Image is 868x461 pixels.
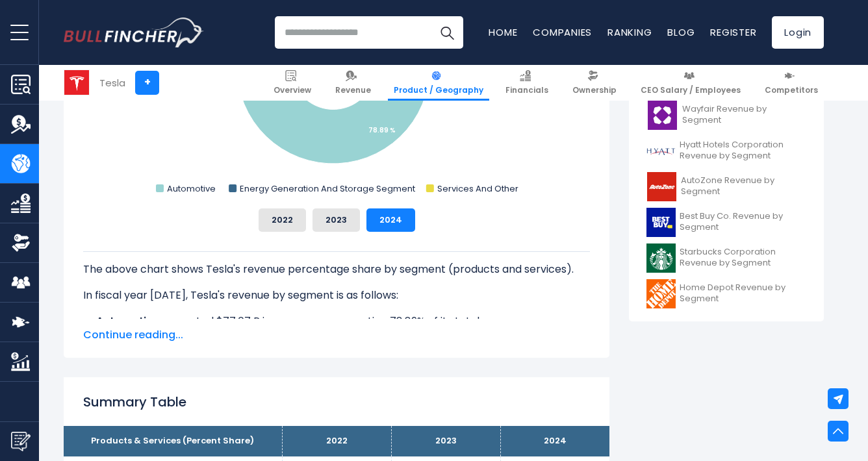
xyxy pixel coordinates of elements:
[682,104,806,126] span: Wayfair Revenue by Segment
[500,65,554,101] a: Financials
[765,85,818,95] span: Competitors
[282,426,391,456] th: 2022
[388,65,489,101] a: Product / Geography
[240,182,415,195] text: Energy Generation And Storage Segment
[83,262,590,277] p: The above chart shows Tesla's revenue percentage share by segment (products and services).
[274,85,311,95] span: Overview
[641,85,741,95] span: CEO Salary / Employees
[681,175,806,197] span: AutoZone Revenue by Segment
[680,140,806,162] span: Hyatt Hotels Corporation Revenue by Segment
[83,327,590,343] span: Continue reading...
[64,70,89,95] img: TSLA logo
[639,133,814,169] a: Hyatt Hotels Corporation Revenue by Segment
[366,208,415,232] button: 2024
[313,208,360,232] button: 2023
[96,314,159,329] b: Automotive
[759,65,824,101] a: Competitors
[64,426,282,456] th: Products & Services (Percent Share)
[394,85,483,95] span: Product / Geography
[635,65,747,101] a: CEO Salary / Employees
[11,233,31,253] img: Ownership
[64,18,203,47] a: Go to homepage
[268,65,317,101] a: Overview
[83,251,590,438] div: The for Tesla is the Automotive, which represents 78.89% of its total revenue. The for Tesla is t...
[431,16,463,49] button: Search
[259,208,306,232] button: 2022
[680,211,806,233] span: Best Buy Co. Revenue by Segment
[99,75,125,90] div: Tesla
[639,240,814,276] a: Starbucks Corporation Revenue by Segment
[135,71,159,95] a: +
[329,65,377,101] a: Revenue
[500,426,609,456] th: 2024
[639,169,814,205] a: AutoZone Revenue by Segment
[646,243,676,273] img: SBUX logo
[83,288,590,303] p: In fiscal year [DATE], Tesla's revenue by segment is as follows:
[83,314,590,329] li: generated $77.07 B in revenue, representing 78.89% of its total revenue.
[64,18,204,47] img: Bullfincher logo
[391,426,500,456] th: 2023
[646,208,676,237] img: BBY logo
[533,25,592,39] a: Companies
[368,125,396,135] tspan: 78.89 %
[639,276,814,312] a: Home Depot Revenue by Segment
[639,205,814,240] a: Best Buy Co. Revenue by Segment
[667,25,695,39] a: Blog
[167,182,216,195] text: Automotive
[437,182,518,195] text: Services And Other
[646,136,676,166] img: H logo
[680,282,806,305] span: Home Depot Revenue by Segment
[83,392,590,412] h2: Summary Table
[680,247,806,269] span: Starbucks Corporation Revenue by Segment
[572,85,617,95] span: Ownership
[639,97,814,133] a: Wayfair Revenue by Segment
[646,279,676,308] img: HD logo
[489,25,517,39] a: Home
[710,25,756,39] a: Register
[335,85,371,95] span: Revenue
[505,85,548,95] span: Financials
[772,16,824,49] a: Login
[607,25,652,39] a: Ranking
[646,172,677,201] img: AZO logo
[567,65,622,101] a: Ownership
[646,101,678,130] img: W logo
